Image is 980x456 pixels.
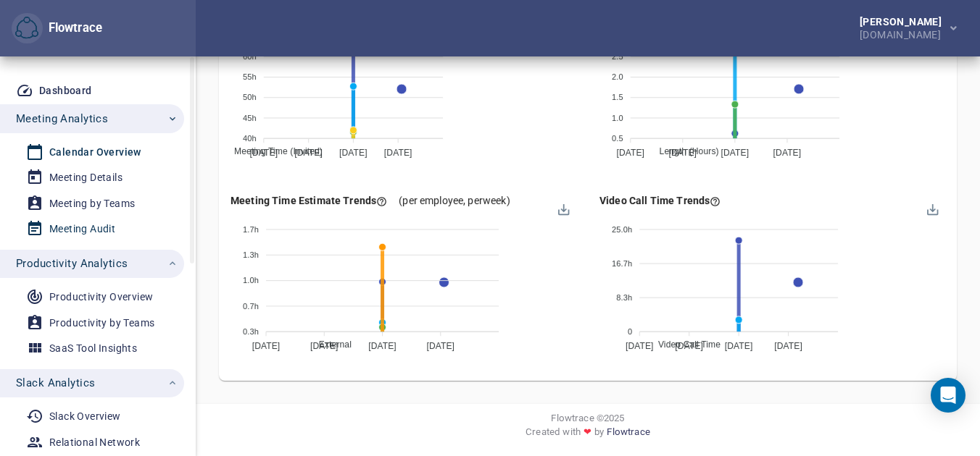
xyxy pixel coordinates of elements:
[252,341,281,351] tspan: [DATE]
[612,134,623,143] tspan: 0.5
[243,72,257,81] tspan: 55h
[49,434,140,452] div: Relational Network
[426,341,454,351] tspan: [DATE]
[612,93,623,101] tspan: 1.5
[15,17,38,40] img: Flowtrace
[243,134,257,143] tspan: 40h
[607,425,649,444] a: Flowtrace
[925,201,937,214] div: Menu
[668,148,697,158] tspan: [DATE]
[207,425,968,444] div: Created with
[616,148,644,158] tspan: [DATE]
[231,193,387,208] div: These time estimates are calculated based on workday estimation algorithms. They are great at ind...
[243,276,259,284] tspan: 1.0h
[39,82,92,100] div: Dashboard
[16,254,128,273] span: Productivity Analytics
[616,293,632,302] tspan: 8.3h
[243,113,257,122] tspan: 45h
[612,72,623,81] tspan: 2.0
[49,288,153,306] div: Productivity Overview
[931,378,966,413] div: Open Intercom Messenger
[612,52,623,61] tspan: 2.5
[612,113,623,122] tspan: 1.0
[49,220,115,238] div: Meeting Audit
[594,425,604,444] span: by
[231,193,576,208] div: (per employee, per week )
[774,341,802,351] tspan: [DATE]
[599,193,721,208] div: These time estimates are calculated based on video call start and end information algorithms. Thi...
[49,408,121,426] div: Slack Overview
[860,17,947,27] div: [PERSON_NAME]
[721,148,749,158] tspan: [DATE]
[649,146,719,156] span: Length (Hours)
[339,148,367,158] tspan: [DATE]
[16,109,108,128] span: Meeting Analytics
[860,27,947,40] div: [DOMAIN_NAME]
[675,341,703,351] tspan: [DATE]
[612,224,632,233] tspan: 25.0h
[725,341,753,351] tspan: [DATE]
[43,20,102,37] div: Flowtrace
[49,169,122,187] div: Meeting Details
[626,341,654,351] tspan: [DATE]
[16,373,95,392] span: Slack Analytics
[12,13,43,44] button: Flowtrace
[49,314,154,332] div: Productivity by Teams
[551,411,624,425] span: Flowtrace © 2025
[384,148,412,158] tspan: [DATE]
[49,195,135,213] div: Meeting by Teams
[294,148,323,158] tspan: [DATE]
[773,148,802,158] tspan: [DATE]
[249,148,278,158] tspan: [DATE]
[310,341,339,351] tspan: [DATE]
[308,339,352,350] span: External
[49,143,141,161] div: Calendar Overview
[49,339,137,358] div: SaaS Tool Insights
[243,93,257,101] tspan: 50h
[243,224,259,233] tspan: 1.7h
[647,339,721,350] span: Video Call Time
[243,250,259,259] tspan: 1.3h
[223,146,323,156] span: Meeting Time (Invited)
[581,425,594,439] span: ❤
[628,327,632,336] tspan: 0
[243,327,259,336] tspan: 0.3h
[836,12,968,44] button: [PERSON_NAME][DOMAIN_NAME]
[12,13,102,44] div: Flowtrace
[243,52,257,61] tspan: 60h
[557,201,569,214] div: Menu
[612,259,632,268] tspan: 16.7h
[368,341,396,351] tspan: [DATE]
[243,301,259,310] tspan: 0.7h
